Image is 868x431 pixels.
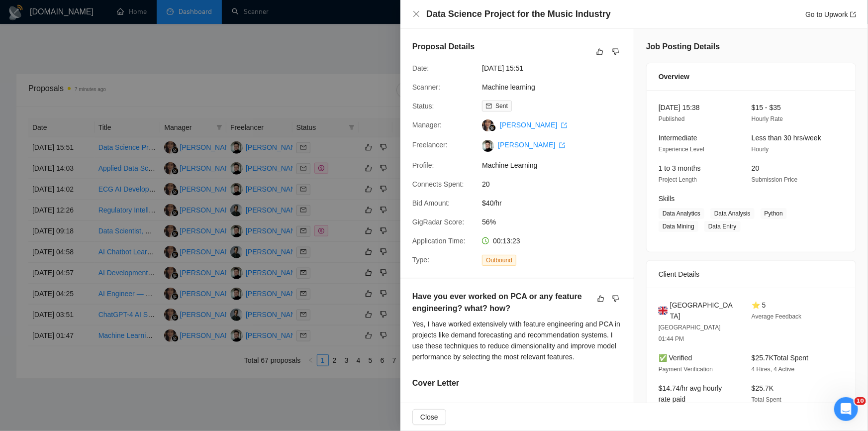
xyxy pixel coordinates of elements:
[482,216,631,227] span: 56%
[482,83,535,91] a: Machine learning
[412,141,448,149] span: Freelancer:
[412,180,464,188] span: Connects Spent:
[659,164,701,172] span: 1 to 3 months
[486,103,492,109] span: mail
[659,176,697,183] span: Project Length
[659,366,713,373] span: Payment Verification
[659,324,721,342] span: [GEOGRAPHIC_DATA] 01:44 PM
[482,198,631,209] span: $40/hr
[595,293,607,305] button: like
[412,41,475,53] h5: Proposal Details
[834,397,858,421] iframe: Intercom live chat
[412,64,429,72] span: Date:
[855,397,866,405] span: 10
[412,10,420,18] button: Close
[659,71,689,82] span: Overview
[412,83,440,91] span: Scanner:
[612,48,619,56] span: dislike
[482,160,631,171] span: Machine Learning
[659,221,698,232] span: Data Mining
[752,164,760,172] span: 20
[412,237,466,245] span: Application Time:
[412,291,590,315] h5: Have you ever worked on PCA or any feature engineering? what? how?
[704,221,741,232] span: Data Entry
[752,396,781,403] span: Total Spent
[594,46,606,58] button: like
[412,409,446,425] button: Close
[482,179,631,190] span: 20
[659,146,704,153] span: Experience Level
[659,195,675,203] span: Skills
[659,384,722,403] span: $14.74/hr avg hourly rate paid
[420,412,438,423] span: Close
[426,8,611,20] h4: Data Science Project for the Music Industry
[482,63,631,74] span: [DATE] 15:51
[659,305,668,316] img: 🇬🇧
[659,104,700,111] span: [DATE] 15:38
[710,208,755,219] span: Data Analysis
[761,208,787,219] span: Python
[752,301,766,309] span: ⭐ 5
[659,354,692,362] span: ✅ Verified
[752,104,781,111] span: $15 - $35
[493,237,520,245] span: 00:13:23
[752,146,769,153] span: Hourly
[482,140,494,152] img: c1h3_ABWfiZ8vSSYqO92aZhenu0wkEgYXoMpnFHMNc9Tj5AhixlC0nlfvG6Vgja2xj
[752,384,773,392] span: $25.7K
[412,319,622,362] div: Yes, I have worked extensively with feature engineering and PCA in projects like demand forecasti...
[495,103,508,109] span: Sent
[500,121,567,129] a: [PERSON_NAME] export
[805,10,856,18] a: Go to Upworkexport
[498,141,565,149] a: [PERSON_NAME] export
[412,10,420,18] span: close
[482,255,516,266] span: Outbound
[412,377,459,389] h5: Cover Letter
[612,295,619,303] span: dislike
[412,102,434,110] span: Status:
[670,300,736,322] span: [GEOGRAPHIC_DATA]
[659,261,844,288] div: Client Details
[646,41,720,53] h5: Job Posting Details
[412,256,429,264] span: Type:
[412,161,434,169] span: Profile:
[752,313,802,320] span: Average Feedback
[659,208,704,219] span: Data Analytics
[610,46,622,58] button: dislike
[659,134,697,142] span: Intermediate
[752,115,783,122] span: Hourly Rate
[752,366,795,373] span: 4 Hires, 4 Active
[596,48,603,56] span: like
[659,115,685,122] span: Published
[412,121,442,129] span: Manager:
[752,176,798,183] span: Submission Price
[482,237,489,244] span: clock-circle
[412,218,464,226] span: GigRadar Score:
[610,293,622,305] button: dislike
[561,122,567,128] span: export
[850,11,856,17] span: export
[597,295,604,303] span: like
[752,354,808,362] span: $25.7K Total Spent
[489,124,496,131] img: gigradar-bm.png
[559,142,565,148] span: export
[412,199,450,207] span: Bid Amount:
[752,134,821,142] span: Less than 30 hrs/week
